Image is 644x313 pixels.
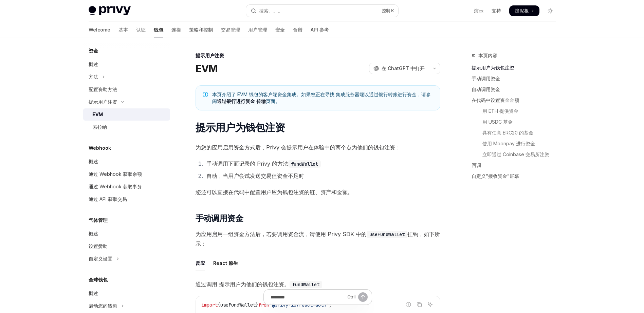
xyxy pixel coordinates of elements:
[89,289,98,297] div: 概述
[288,160,321,168] code: fundWallet
[203,92,208,97] svg: 注意
[293,26,302,33] font: 食谱
[89,85,117,93] div: 配置资助方法
[206,160,288,167] font: 手动调用下面记录的 Privy 的方法
[89,158,98,166] div: 概述
[472,127,561,138] a: 具有任意 ERC20 的基金
[89,170,142,178] div: 通过 Webhook 获取余额
[83,108,170,121] a: EVM
[472,106,561,117] a: 用 ETH 提供资金
[509,5,539,16] a: 挡泥板
[189,22,213,38] a: 策略和控制
[136,26,146,33] font: 认证
[259,7,283,15] div: 搜索。。。
[154,22,163,38] a: 钱包
[189,26,213,33] font: 策略和控制
[367,231,407,238] code: useFundWallet
[212,91,433,105] span: 本页介绍了 EVM 钱包的客户端资金集成。如果您正在寻找 集成服务器端以通过银行转账进行资金，请参阅 页面。
[93,123,107,131] div: 索拉纳
[221,22,240,38] a: 交易管理
[89,216,108,224] h5: 气体管理
[478,51,497,60] span: 本页内容
[369,63,429,74] button: 在 ChatGPT 中打开
[290,281,322,288] code: fundWallet
[83,168,170,180] a: 通过 Webhook 获取余额
[545,5,556,16] button: 切换深色模式
[515,7,529,14] span: 挡泥板
[196,281,290,288] font: 通过调用 提示用户为他们的钱包注资。
[89,98,117,106] div: 提示用户注资
[275,26,285,33] font: 安全
[89,47,98,55] h5: 资金
[213,259,238,267] font: React 原生
[118,22,128,38] a: 基本
[472,171,561,182] a: 自定义“接收资金”屏幕
[89,26,110,33] font: Welcome
[89,73,98,81] div: 方法
[248,22,267,38] a: 用户管理
[311,22,329,38] a: API 参考
[89,144,111,152] h5: Webhook
[89,302,117,310] div: 启动您的钱包
[492,7,501,14] a: 支持
[93,110,103,119] div: EVM
[171,22,181,38] a: 连接
[83,253,170,265] button: 切换自定义设置部分
[196,229,440,248] span: 为应用启用一组资金方法后，若要调用资金流，请使用 Privy SDK 中的 挂钩，如下所示：
[89,230,98,238] div: 概述
[472,95,561,106] a: 在代码中设置资金金额
[83,228,170,240] a: 概述
[89,183,142,191] div: 通过 Webhook 获取事务
[246,5,398,17] button: 打开搜索
[196,52,440,59] div: 提示用户注资
[118,26,128,33] font: 基本
[83,71,170,83] button: 切换方法（Toggle Methods） 部分
[89,276,108,284] h5: 全球钱包
[248,26,267,33] font: 用户管理
[472,62,561,73] a: 提示用户为钱包注资
[89,6,131,16] img: 灯光标志
[358,292,368,302] button: 发送消息
[472,84,561,95] a: 自动调用资金
[136,22,146,38] a: 认证
[196,143,440,152] span: 为您的应用启用资金方式后，Privy 会提示用户在体验中的两个点为他们的钱包注资：
[83,193,170,205] a: 通过 API 获取交易
[83,121,170,133] a: 索拉纳
[83,181,170,193] a: 通过 Webhook 获取事务
[217,98,266,104] a: 通过银行进行资金 传输
[472,160,561,171] a: 回调
[472,149,561,160] a: 立即通过 Coinbase 交易所注资
[83,287,170,299] a: 概述
[89,60,98,68] div: 概述
[474,7,483,14] a: 演示
[275,22,285,38] a: 安全
[472,138,561,149] a: 使用 Moonpay 进行资金
[472,117,561,127] a: 用 USDC 基金
[382,65,425,72] span: 在 ChatGPT 中打开
[83,58,170,70] a: 概述
[83,83,170,96] a: 配置资助方法
[83,240,170,252] a: 设置赞助
[83,155,170,168] a: 概述
[271,290,345,305] input: 问一个问题...
[89,22,110,38] a: Welcome
[196,62,218,75] h1: EVM
[89,195,127,203] div: 通过 API 获取交易
[204,171,440,181] li: 自动，当用户尝试发送交易但资金不足时
[89,242,108,250] div: 设置赞助
[171,26,181,33] font: 连接
[196,121,285,133] span: 提示用户为钱包注资
[196,213,243,224] span: 手动调用资金
[221,26,240,33] font: 交易管理
[382,8,394,14] span: 控制 K
[154,26,163,33] font: 钱包
[196,259,205,267] font: 反应
[196,187,440,197] span: 您还可以直接在代码中配置用户应为钱包注资的链、资产和金额。
[293,22,302,38] a: 食谱
[472,73,561,84] a: 手动调用资金
[83,96,170,108] button: Toggle 提示用户注资部分
[83,300,170,312] button: 切换 启动您的钱包部分
[89,255,112,263] div: 自定义设置
[311,26,329,33] font: API 参考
